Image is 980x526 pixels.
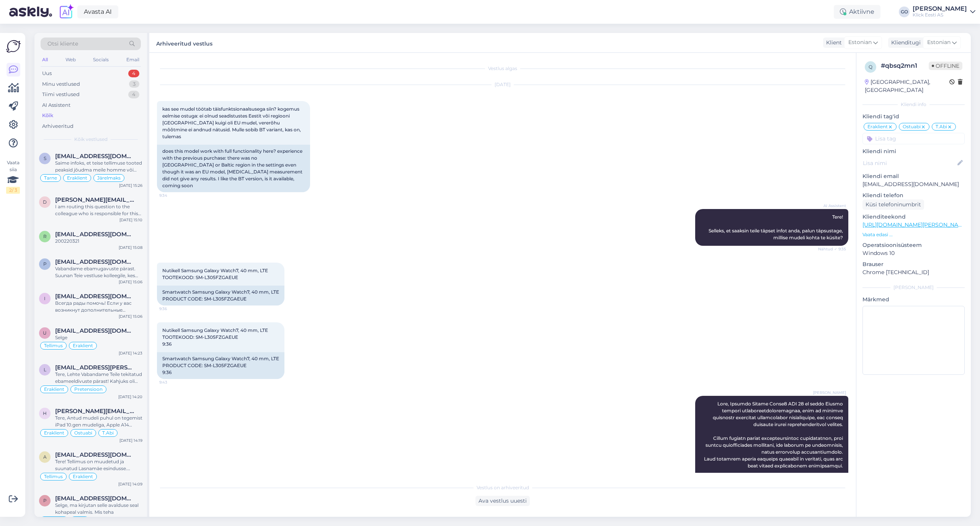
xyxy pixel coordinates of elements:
span: Otsi kliente [47,40,78,48]
p: Chrome [TECHNICAL_ID] [862,268,965,276]
span: T.Abi [936,124,947,129]
div: Всегда рады помочь! Если у вас возникнут дополнительные вопросы, пожалуйста, обращайтесь. [55,300,142,314]
div: Email [125,55,141,65]
div: Arhiveeritud [42,123,73,130]
div: # qbsq2mn1 [881,61,929,70]
div: [DATE] 14:19 [119,438,142,443]
div: [DATE] 14:20 [118,394,142,400]
span: Nähtud ✓ 9:35 [817,246,846,252]
span: Eraklient [67,176,87,180]
span: U [43,330,47,336]
span: [PERSON_NAME] [813,390,846,395]
span: Pretensioon [74,387,103,392]
a: Avasta AI [77,5,118,18]
div: Vaata siia [6,159,20,194]
a: [PERSON_NAME]Klick Eesti AS [913,6,975,18]
span: Tellimus [44,474,63,479]
span: 9:36 [159,306,188,312]
div: Kõik [42,112,53,119]
input: Lisa tag [862,133,965,144]
span: ivaneckaterina746@gmail.com [55,293,135,300]
div: Uus [42,70,52,77]
div: 4 [128,91,139,98]
div: Selge [55,334,142,341]
p: Windows 10 [862,249,965,257]
span: diana.rammi@gmail.com [55,196,135,203]
span: Eraklient [73,343,93,348]
span: p [43,261,47,267]
div: Klient [823,39,842,47]
span: l [44,367,46,372]
input: Lisa nimi [863,159,956,167]
span: Tellimus [44,343,63,348]
div: Klick Eesti AS [913,12,967,18]
div: Saime infoks, et teise tellimuse tooted peaksid jõudma meile homme või ülehomme. Seejärel saame [... [55,160,142,173]
img: explore-ai [58,4,74,20]
label: Arhiveeritud vestlus [156,38,212,48]
span: anabelaru04@gmail.com [55,451,135,458]
div: [DATE] 14:23 [119,350,142,356]
span: r [43,234,47,239]
span: Uusaluj@gmail.com [55,327,135,334]
span: P [43,498,47,503]
span: helina.hakmann@gmail.com [55,408,135,415]
span: a [43,454,47,460]
div: Vestlus algas [157,65,848,72]
span: T.Abi [102,431,114,435]
div: [DATE] 15:26 [119,183,142,188]
div: Smartwatch Samsung Galaxy Watch7, 40 mm, LTE PRODUCT CODE: SM-L305FZGAEUE 9:36 [157,352,284,379]
span: Piretpalmi23@gmail.com [55,495,135,502]
span: h [43,410,47,416]
div: [PERSON_NAME] [913,6,967,12]
div: [GEOGRAPHIC_DATA], [GEOGRAPHIC_DATA] [865,78,949,94]
div: Selge, ma kirjutan selle avalduse seal kohapeal valmis. Mis teha [55,502,142,516]
span: Eraklient [44,387,64,392]
div: I am routing this question to the colleague who is responsible for this topic. The reply might ta... [55,203,142,217]
div: [DATE] 15:06 [119,279,142,285]
span: s [44,155,46,161]
span: Estonian [927,38,951,47]
div: [PERSON_NAME] [862,284,965,291]
div: Tere, Antud mudeli puhul on tegemist iPad 10.gen mudeliga, Apple A14 Bionic kiibiga, millel on 4G... [55,415,142,428]
span: patraellidia@gmail.com [55,258,135,265]
span: Eraklient [44,431,64,435]
span: Nutikell Samsung Galaxy Watch7, 40 mm, LTE TOOTEKOOD: SM-L305FZGAEUE [162,268,268,280]
span: Eraklient [867,124,888,129]
span: ristosiil@gmail.com [55,231,135,238]
div: Aktiivne [834,5,880,19]
span: lehte.steinberg@gmail.com [55,364,135,371]
div: Smartwatch Samsung Galaxy Watch7, 40 mm, LTE PRODUCT CODE: SM-L305FZGAEUE [157,286,284,305]
span: Nutikell Samsung Galaxy Watch7, 40 mm, LTE TOOTEKOOD: SM-L305FZGAEUE 9:36 [162,327,268,347]
span: Estonian [848,38,872,47]
div: [DATE] [157,81,848,88]
div: Socials [91,55,110,65]
div: 200220321 [55,238,142,245]
div: Klienditugi [888,39,921,47]
div: Web [64,55,77,65]
span: Tarne [44,176,57,180]
span: i [44,296,46,301]
span: Kõik vestlused [74,136,108,143]
div: Tiimi vestlused [42,91,80,98]
span: kas see mudel töötab täisfunktsionaalsusega siin? kogemus eelmise ostuga: ei olnud seadistustes E... [162,106,302,139]
span: 9:43 [159,379,188,385]
div: All [41,55,49,65]
div: [DATE] 14:09 [118,481,142,487]
div: Minu vestlused [42,80,80,88]
p: Brauser [862,260,965,268]
img: Askly Logo [6,39,21,54]
div: [DATE] 15:06 [119,314,142,319]
span: Vestlus on arhiveeritud [477,484,529,491]
p: Operatsioonisüsteem [862,241,965,249]
span: 9:34 [159,193,188,198]
span: Eraklient [73,474,93,479]
div: [DATE] 15:08 [119,245,142,250]
div: Küsi telefoninumbrit [862,199,924,210]
p: Kliendi tag'id [862,113,965,121]
div: Tere, Lehte Vabandame Teile tekitatud ebameeldivuste pärast! Kahjuks oli komplekteerija tõepooles... [55,371,142,385]
span: d [43,199,47,205]
div: Kliendi info [862,101,965,108]
p: Klienditeekond [862,213,965,221]
p: Märkmed [862,296,965,304]
div: Tere! Tellimus on muudetud ja suunatud Lasnamäe esindusse. Ühtlasi on lisatud tellimuse saaja and... [55,458,142,472]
